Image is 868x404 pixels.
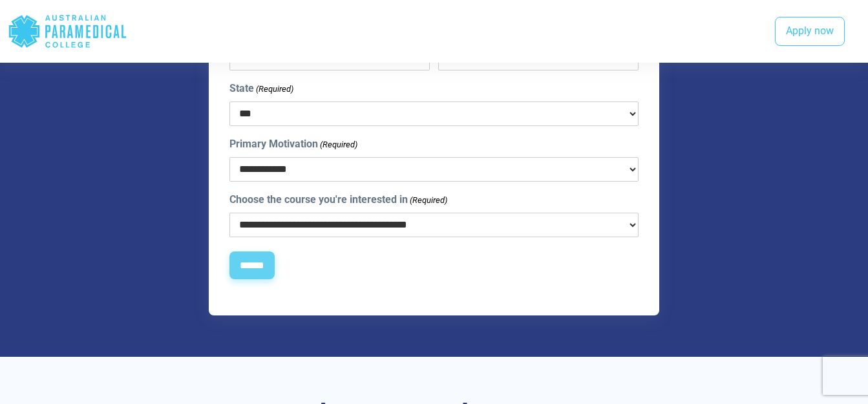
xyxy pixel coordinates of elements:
[319,138,357,151] span: (Required)
[775,17,845,47] a: Apply now
[408,194,447,207] span: (Required)
[8,10,127,52] div: Australian Paramedical College
[229,192,447,207] label: Choose the course you're interested in
[229,81,293,96] label: State
[229,136,357,152] label: Primary Motivation
[255,83,293,96] span: (Required)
